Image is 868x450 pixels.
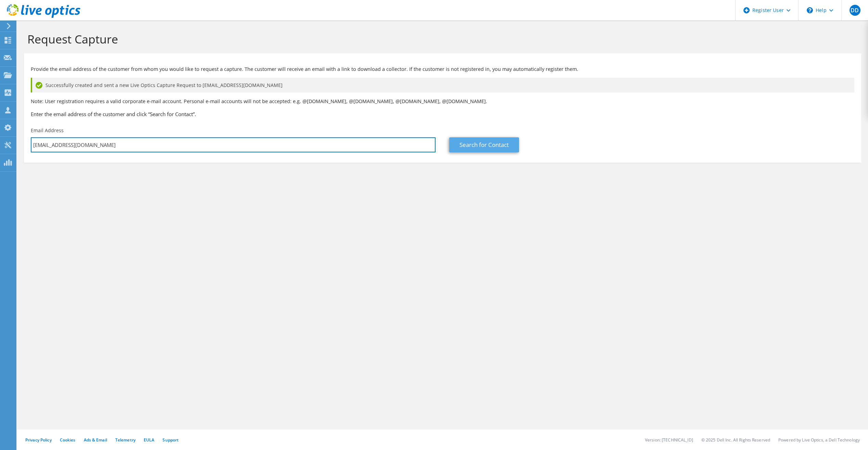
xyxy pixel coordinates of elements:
[645,437,693,443] li: Version: [TECHNICAL_ID]
[25,437,52,443] a: Privacy Policy
[163,437,179,443] a: Support
[31,110,854,118] h3: Enter the email address of the customer and click “Search for Contact”.
[778,437,860,443] li: Powered by Live Optics, a Dell Technology
[31,127,64,134] label: Email Address
[144,437,154,443] a: EULA
[46,82,283,89] span: Successfully created and sent a new Live Optics Capture Request to [EMAIL_ADDRESS][DOMAIN_NAME]
[27,32,854,46] h1: Request Capture
[31,98,854,105] p: Note: User registration requires a valid corporate e-mail account. Personal e-mail accounts will ...
[31,65,854,73] p: Provide the email address of the customer from whom you would like to request a capture. The cust...
[449,137,519,152] a: Search for Contact
[60,437,76,443] a: Cookies
[701,437,770,443] li: © 2025 Dell Inc. All Rights Reserved
[84,437,107,443] a: Ads & Email
[115,437,135,443] a: Telemetry
[807,7,813,13] svg: \n
[850,5,860,16] span: DD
